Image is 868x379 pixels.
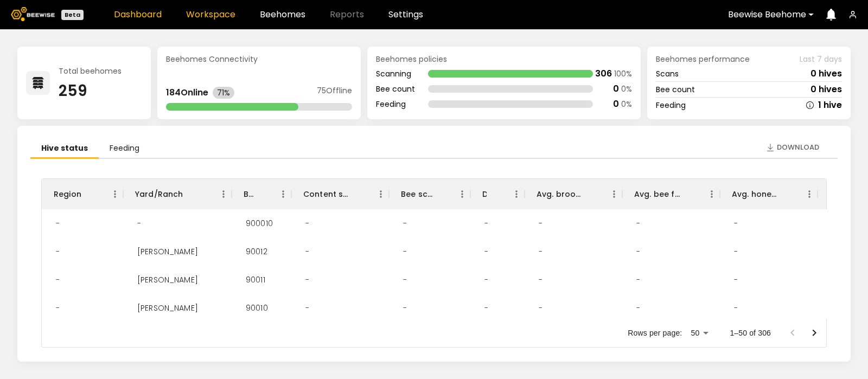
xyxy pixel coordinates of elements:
div: - [530,209,551,237]
button: Sort [584,187,599,202]
div: Avg. bee frames [634,179,682,209]
div: 0 hives [810,85,842,94]
div: - [530,294,551,322]
div: - [725,237,746,266]
button: Menu [454,186,470,202]
div: Avg. honey frames [720,179,818,209]
p: Rows per page: [628,327,682,338]
button: Sort [253,187,269,202]
button: Sort [81,187,97,202]
div: - [394,209,416,237]
div: Total beehomes [59,67,122,75]
div: Feeding [656,101,686,109]
div: - [394,266,416,294]
div: Avg. brood frames [537,179,584,209]
div: Avg. bee frames [622,179,720,209]
div: Content scan hives [303,179,351,209]
div: Content scan hives [291,179,389,209]
div: - [129,209,150,237]
div: Bee scan hives [401,179,432,209]
span: Last 7 days [800,55,842,63]
div: Beehomes Connectivity [166,55,352,63]
button: Sort [682,187,697,202]
div: 90012 [237,237,276,266]
div: - [823,209,844,237]
a: Beehomes [260,10,305,19]
div: - [47,266,68,294]
button: Sort [351,187,366,202]
div: - [628,266,649,294]
button: Menu [508,186,525,202]
div: - [297,209,318,237]
button: Menu [215,186,232,202]
a: Dashboard [114,10,162,19]
a: Settings [388,10,423,19]
div: Scans [656,70,679,78]
p: 1–50 of 306 [730,327,771,338]
button: Menu [373,186,389,202]
div: - [394,237,416,266]
div: Region [42,179,123,209]
div: 0 [613,85,619,93]
div: Beehomes policies [376,55,632,63]
div: Dead hives [482,179,487,209]
div: - [476,209,497,237]
div: - [297,266,318,294]
button: Menu [275,186,291,202]
div: Scanning [376,70,415,78]
div: - [628,294,649,322]
div: 0 % [621,85,632,93]
div: - [725,209,746,237]
div: 1 hive [818,101,842,110]
div: 259 [59,83,122,99]
div: 100 % [614,70,632,78]
img: Beewise logo [11,7,55,21]
div: - [530,237,551,266]
div: Stella [129,294,207,322]
button: Go to next page [803,322,825,344]
span: Download [777,142,819,153]
div: Yard/Ranch [135,179,183,209]
div: - [47,209,68,237]
li: Hive status [30,139,99,159]
div: Bee count [656,86,695,93]
div: 0 [613,100,619,108]
span: Reports [330,10,364,19]
div: - [823,237,844,266]
div: - [297,294,318,322]
div: Avg. honey frames [732,179,780,209]
div: 75 Offline [317,87,352,99]
div: Yard/Ranch [123,179,232,209]
div: - [725,266,746,294]
div: Avg. brood frames [525,179,622,209]
div: Bee scan hives [389,179,470,209]
button: Sort [432,187,448,202]
button: Menu [704,186,720,202]
div: Feeding [376,100,415,108]
div: 0 % [621,100,632,108]
div: - [47,294,68,322]
div: - [628,237,649,266]
span: Beehomes performance [656,55,750,63]
div: 306 [595,69,612,78]
div: Dead hives [470,179,525,209]
button: Menu [107,186,123,202]
div: 71% [213,87,234,99]
li: Feeding [99,139,150,159]
button: Menu [606,186,622,202]
button: Sort [487,187,502,202]
div: 184 Online [166,88,208,97]
button: Menu [801,186,818,202]
div: - [530,266,551,294]
div: - [394,294,416,322]
div: Stella [129,237,207,266]
div: 90010 [237,294,277,322]
button: Sort [183,187,199,202]
button: Sort [780,187,795,202]
div: 50 [686,325,712,341]
div: 90011 [237,266,274,294]
div: Stella [129,266,207,294]
div: 900010 [237,209,282,237]
div: - [47,237,68,266]
div: BH ID [232,179,291,209]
